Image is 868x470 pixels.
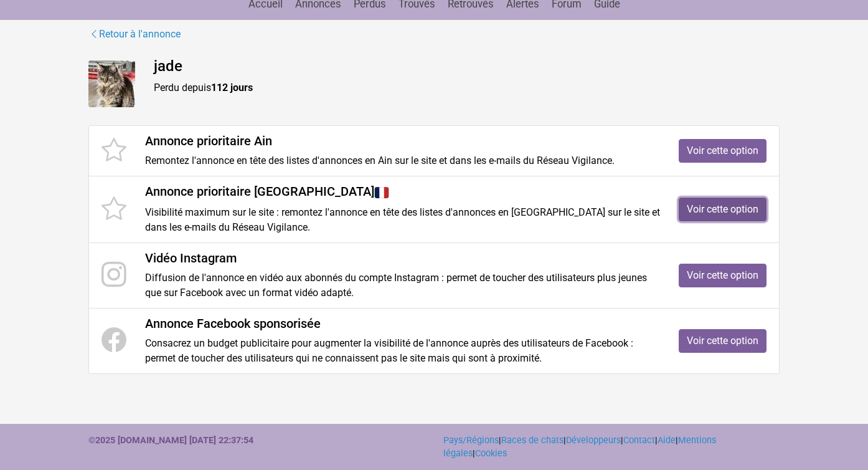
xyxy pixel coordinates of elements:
[501,435,564,446] a: Races de chats
[145,184,660,200] h4: Annonce prioritaire [GEOGRAPHIC_DATA]
[566,435,621,446] a: Développeurs
[475,448,507,459] a: Cookies
[145,336,660,366] p: Consacrez un budget publicitaire pour augmenter la visibilité de l'annonce auprès des utilisateur...
[145,153,660,168] p: Remontez l'annonce en tête des listes d'annonces en Ain sur le site et dans les e-mails du Réseau...
[679,139,767,163] a: Voir cette option
[443,435,499,446] a: Pays/Régions
[145,316,660,331] h4: Annonce Facebook sponsorisée
[145,133,660,148] h4: Annonce prioritaire Ain
[679,198,767,221] a: Voir cette option
[88,26,181,42] a: Retour à l'annonce
[145,251,660,266] h4: Vidéo Instagram
[679,329,767,353] a: Voir cette option
[145,271,660,300] p: Diffusion de l'annonce en vidéo aux abonnés du compte Instagram : permet de toucher des utilisate...
[88,435,253,446] strong: ©2025 [DOMAIN_NAME] [DATE] 22:37:54
[623,435,655,446] a: Contact
[154,80,780,95] p: Perdu depuis
[374,185,389,200] img: France
[211,82,253,94] strong: 112 jours
[658,435,676,446] a: Aide
[145,205,660,235] p: Visibilité maximum sur le site : remontez l'annonce en tête des listes d'annonces en [GEOGRAPHIC_...
[434,434,789,461] div: | | | | | |
[154,57,780,75] h4: jade
[679,264,767,287] a: Voir cette option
